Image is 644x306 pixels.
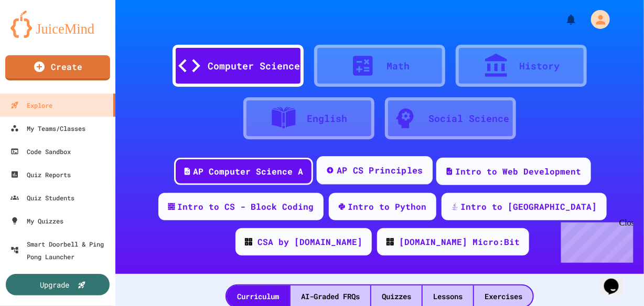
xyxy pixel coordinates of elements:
[387,238,394,246] img: CODE_logo_RGB.png
[10,145,71,158] div: Code Sandbox
[208,59,300,73] div: Computer Science
[10,11,105,38] img: logo-orange.svg
[257,236,362,248] div: CSA by [DOMAIN_NAME]
[428,111,509,126] div: Social Science
[399,236,520,248] div: [DOMAIN_NAME] Micro:Bit
[10,238,111,263] div: Smart Doorbell & Ping Pong Launcher
[520,59,560,73] div: History
[10,191,74,204] div: Quiz Students
[580,7,613,32] div: My Account
[10,99,52,111] div: Explore
[600,264,634,295] iframe: chat widget
[461,200,597,213] div: Intro to [GEOGRAPHIC_DATA]
[336,164,423,177] div: AP CS Principles
[4,4,72,67] div: Chat with us now!Close
[545,11,580,28] div: My Notifications
[307,111,348,126] div: English
[5,55,110,80] a: Create
[194,165,304,178] div: AP Computer Science A
[557,218,634,263] iframe: chat widget
[245,238,252,246] img: CODE_logo_RGB.png
[456,165,582,178] div: Intro to Web Development
[387,59,410,73] div: Math
[348,200,427,213] div: Intro to Python
[40,279,70,290] div: Upgrade
[178,200,314,213] div: Intro to CS - Block Coding
[10,122,85,135] div: My Teams/Classes
[10,168,71,181] div: Quiz Reports
[10,215,63,227] div: My Quizzes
